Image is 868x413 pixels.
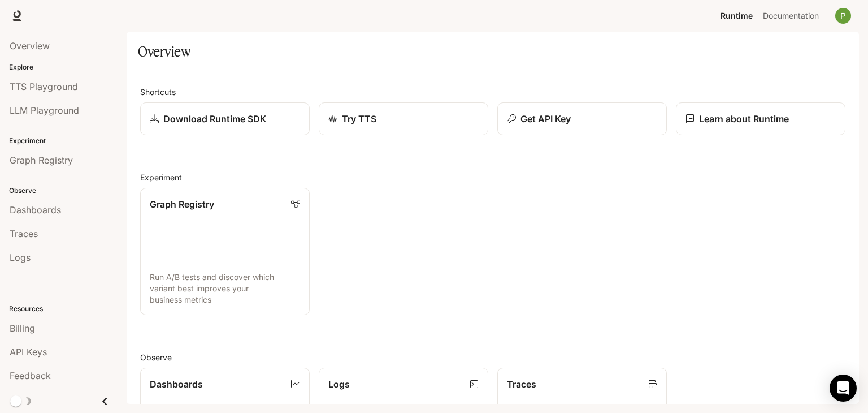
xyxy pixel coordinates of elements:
span: Documentation [763,9,819,23]
h2: Experiment [140,171,845,183]
h1: Overview [138,40,190,63]
h2: Observe [140,351,845,363]
div: Open Intercom Messenger [830,375,857,402]
a: Graph RegistryRun A/B tests and discover which variant best improves your business metrics [140,188,310,315]
p: Try TTS [342,112,376,126]
img: User avatar [835,8,851,24]
a: Download Runtime SDK [140,102,310,135]
p: Get API Key [520,112,571,126]
a: Documentation [758,5,827,27]
p: Traces [507,377,536,391]
a: Learn about Runtime [676,102,845,135]
p: Run A/B tests and discover which variant best improves your business metrics [150,272,300,306]
p: Learn about Runtime [699,112,789,126]
p: Dashboards [150,377,203,391]
p: Logs [328,377,350,391]
a: Runtime [716,5,757,27]
a: Try TTS [319,102,488,135]
span: Runtime [721,9,753,23]
h2: Shortcuts [140,86,845,98]
button: User avatar [832,5,854,27]
button: Get API Key [497,102,667,135]
p: Graph Registry [150,197,214,211]
p: Download Runtime SDK [163,112,266,126]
